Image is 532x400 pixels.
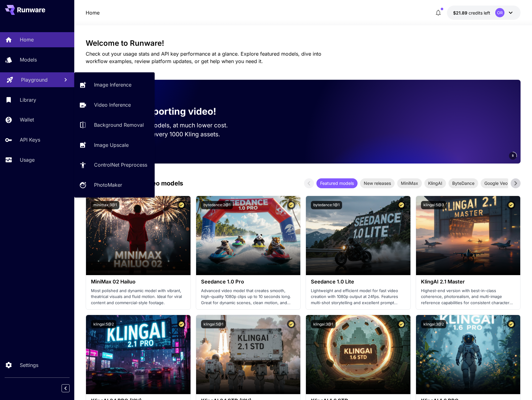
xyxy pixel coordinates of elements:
p: Wallet [20,116,34,123]
button: klingai:5@2 [91,320,116,328]
p: Image Upscale [94,141,129,149]
p: Models [20,56,37,63]
a: Image Inference [74,77,155,92]
div: $21.8868 [453,10,490,16]
p: Library [20,96,36,104]
p: Highest-end version with best-in-class coherence, photorealism, and multi-image reference capabil... [421,288,516,306]
h3: Welcome to Runware! [86,39,521,48]
span: ByteDance [448,180,478,186]
p: Save up to $500 for every 1000 Kling assets. [96,130,240,139]
h3: Seedance 1.0 Lite [311,279,405,285]
p: Background Removal [94,121,144,129]
img: alt [86,196,191,275]
a: Image Upscale [74,137,155,152]
button: Certified Model – Vetted for best performance and includes a commercial license. [177,201,186,209]
button: Certified Model – Vetted for best performance and includes a commercial license. [397,320,405,328]
button: minimax:3@1 [91,201,119,209]
img: alt [416,196,521,275]
span: credits left [469,10,490,15]
img: alt [306,196,410,275]
p: Settings [20,361,38,369]
span: Featured models [316,180,358,186]
p: Home [20,36,34,43]
span: $21.89 [453,10,469,15]
button: bytedance:2@1 [201,201,233,209]
span: New releases [360,180,395,186]
h3: KlingAI 2.1 Master [421,279,516,285]
p: Home [86,9,100,16]
img: alt [196,196,301,275]
button: Certified Model – Vetted for best performance and includes a commercial license. [507,201,515,209]
button: $21.8868 [447,6,521,20]
p: API Keys [20,136,40,143]
p: Advanced video model that creates smooth, high-quality 1080p clips up to 10 seconds long. Great f... [201,288,296,306]
h3: MiniMax 02 Hailuo [91,279,186,285]
span: MiniMax [397,180,422,186]
p: Video Inference [94,101,131,109]
button: klingai:3@2 [421,320,446,328]
span: KlingAI [424,180,446,186]
p: Most polished and dynamic model with vibrant, theatrical visuals and fluid motion. Ideal for vira... [91,288,186,306]
div: OR [495,8,504,17]
button: klingai:5@1 [201,320,226,328]
a: Background Removal [74,117,155,133]
p: Now supporting video! [113,104,216,118]
p: Run the best video models, at much lower cost. [96,121,240,130]
div: Collapse sidebar [66,383,74,394]
p: Lightweight and efficient model for fast video creation with 1080p output at 24fps. Features mult... [311,288,405,306]
a: ControlNet Preprocess [74,157,155,172]
img: alt [86,315,191,394]
span: 5 [512,153,514,158]
button: Certified Model – Vetted for best performance and includes a commercial license. [397,201,405,209]
button: Certified Model – Vetted for best performance and includes a commercial license. [507,320,515,328]
button: Collapse sidebar [62,384,70,392]
button: bytedance:1@1 [311,201,342,209]
p: ControlNet Preprocess [94,161,147,168]
p: Image Inference [94,81,131,88]
a: Video Inference [74,97,155,113]
h3: Seedance 1.0 Pro [201,279,296,285]
span: Check out your usage stats and API key performance at a glance. Explore featured models, dive int... [86,51,321,64]
img: alt [306,315,410,394]
button: Certified Model – Vetted for best performance and includes a commercial license. [287,201,295,209]
span: Google Veo [481,180,511,186]
p: Usage [20,156,35,164]
button: Certified Model – Vetted for best performance and includes a commercial license. [287,320,295,328]
a: PhotoMaker [74,177,155,193]
button: klingai:5@3 [421,201,446,209]
img: alt [416,315,521,394]
button: klingai:3@1 [311,320,336,328]
button: Certified Model – Vetted for best performance and includes a commercial license. [177,320,186,328]
p: Playground [21,76,48,83]
nav: breadcrumb [86,9,100,16]
img: alt [196,315,301,394]
p: PhotoMaker [94,181,122,189]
